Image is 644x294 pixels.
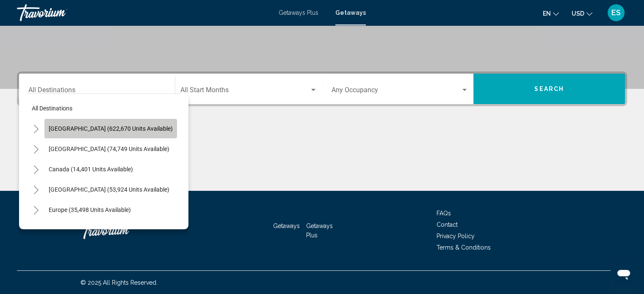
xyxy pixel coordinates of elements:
button: Europe (35,498 units available) [44,200,135,220]
button: Toggle Australia (2,842 units available) [28,222,44,239]
a: Getaways Plus [306,223,333,239]
iframe: Button to launch messaging window [610,260,637,287]
span: en [543,10,551,17]
a: Getaways [273,223,300,229]
button: Canada (14,401 units available) [44,159,137,179]
button: Toggle Caribbean & Atlantic Islands (53,924 units available) [28,181,44,198]
button: [GEOGRAPHIC_DATA] (53,924 units available) [44,180,174,199]
button: Australia (2,842 units available) [44,220,137,240]
span: ES [611,8,621,17]
button: Change language [543,7,559,19]
button: User Menu [605,4,627,22]
button: Toggle United States (622,670 units available) [28,120,44,137]
span: Search [534,86,564,93]
span: [GEOGRAPHIC_DATA] (53,924 units available) [49,186,169,193]
a: Travorium [80,218,165,243]
a: Getaways [335,9,366,16]
button: Toggle Mexico (74,749 units available) [28,140,44,157]
span: [GEOGRAPHIC_DATA] (622,670 units available) [49,125,173,132]
span: Europe (35,498 units available) [49,206,131,213]
button: All destinations [28,99,180,118]
a: Contact [437,221,458,228]
button: Search [473,74,625,104]
span: All destinations [32,105,72,112]
button: [GEOGRAPHIC_DATA] (74,749 units available) [44,139,174,159]
a: Privacy Policy [437,233,475,239]
button: Change currency [572,7,592,19]
a: Travorium [17,4,270,21]
span: USD [572,10,584,17]
a: FAQs [437,210,451,217]
div: Search widget [19,74,625,104]
span: Canada (14,401 units available) [49,166,133,173]
button: Toggle Canada (14,401 units available) [28,161,44,178]
span: © 2025 All Rights Reserved. [80,279,158,286]
button: [GEOGRAPHIC_DATA] (622,670 units available) [44,119,177,138]
span: [GEOGRAPHIC_DATA] (74,749 units available) [49,146,169,152]
a: Getaways Plus [279,9,318,16]
a: Terms & Conditions [437,244,491,251]
button: Toggle Europe (35,498 units available) [28,201,44,218]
